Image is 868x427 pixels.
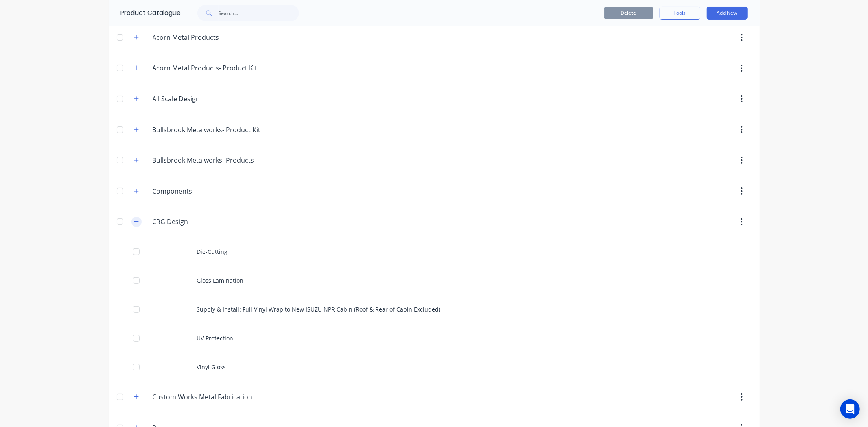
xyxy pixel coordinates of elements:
[153,33,249,42] input: Enter category name
[153,186,249,196] input: Enter category name
[109,353,760,381] div: Vinyl Gloss
[153,392,252,402] input: Enter category name
[840,399,860,419] div: Open Intercom Messenger
[153,155,254,165] input: Enter category name
[153,94,249,104] input: Enter category name
[109,324,760,353] div: UV Protection
[153,125,260,135] input: Enter category name
[109,266,760,295] div: Gloss Lamination
[604,7,653,19] button: Delete
[707,7,748,20] button: Add New
[109,237,760,266] div: Die-Cutting
[153,217,249,227] input: Enter category name
[660,7,700,20] button: Tools
[219,5,299,21] input: Search...
[109,295,760,324] div: Supply & Install: Full Vinyl Wrap to New ISUZU NPR Cabin (Roof & Rear of Cabin Excluded)
[153,63,256,73] input: Enter category name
